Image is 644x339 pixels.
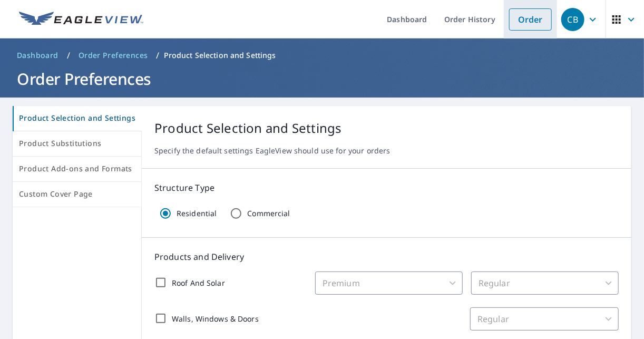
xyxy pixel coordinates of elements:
[471,272,619,295] div: Regular
[315,272,463,295] div: Premium
[67,49,70,62] li: /
[19,12,143,27] img: EV Logo
[172,313,259,324] p: Walls, Windows & Doors
[17,50,58,61] span: Dashboard
[154,181,619,194] p: Structure Type
[154,250,619,263] p: Products and Delivery
[19,188,135,201] span: Custom Cover Page
[470,307,619,331] div: Regular
[157,49,160,62] li: /
[13,106,142,207] div: tab-list
[13,68,631,90] h1: Order Preferences
[509,8,552,31] a: Order
[19,137,135,150] span: Product Substitutions
[19,162,135,176] span: Product Add-ons and Formats
[13,47,63,64] a: Dashboard
[19,112,135,125] span: Product Selection and Settings
[74,47,152,64] a: Order Preferences
[247,209,290,218] p: Commercial
[561,8,584,31] div: CB
[154,146,619,156] p: Specify the default settings EagleView should use for your orders
[13,47,631,64] nav: breadcrumb
[177,209,217,218] p: Residential
[172,277,225,288] p: Roof And Solar
[154,119,619,138] p: Product Selection and Settings
[164,50,276,61] p: Product Selection and Settings
[79,50,148,61] span: Order Preferences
